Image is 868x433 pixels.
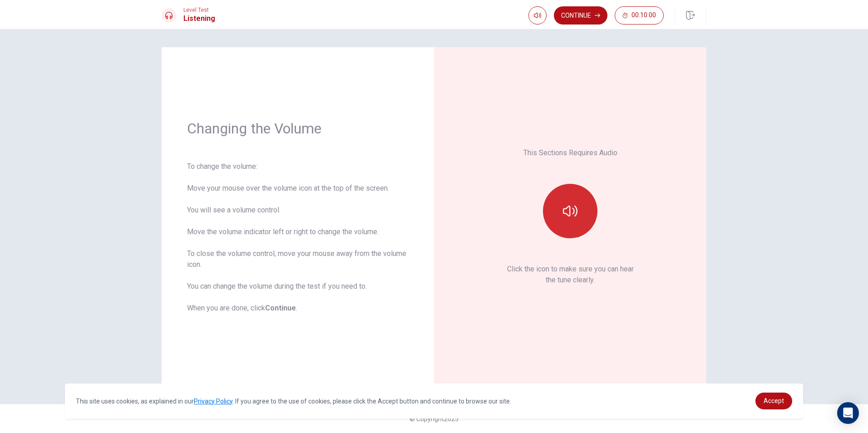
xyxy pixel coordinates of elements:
[615,6,664,25] button: 00:10:00
[409,415,459,423] span: © Copyright 2025
[76,398,511,405] span: This site uses cookies, as explained in our . If you agree to the use of cookies, please click th...
[764,397,784,404] span: Accept
[183,13,215,24] h1: Listening
[837,402,859,424] div: Open Intercom Messenger
[523,148,617,158] p: This Sections Requires Audio
[187,161,409,314] div: To change the volume: Move your mouse over the volume icon at the top of the screen. You will see...
[755,393,792,409] a: dismiss cookie message
[65,384,803,418] div: cookieconsent
[507,264,634,285] p: Click the icon to make sure you can hear the tune clearly.
[194,398,232,405] a: Privacy Policy
[631,12,656,19] span: 00:10:00
[183,7,215,13] span: Level Test
[265,304,296,312] b: Continue
[554,6,607,25] button: Continue
[187,119,409,138] h1: Changing the Volume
